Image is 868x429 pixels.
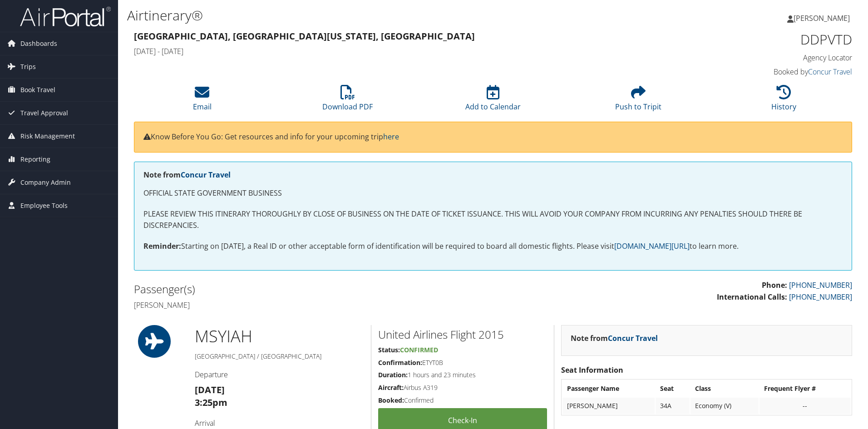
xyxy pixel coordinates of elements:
strong: Note from [571,333,658,343]
span: Dashboards [20,32,57,55]
a: [PHONE_NUMBER] [789,292,852,302]
h5: 1 hours and 23 minutes [378,370,547,380]
h5: Airbus A319 [378,383,547,392]
a: Add to Calendar [465,90,521,112]
h2: United Airlines Flight 2015 [378,327,547,342]
a: Download PDF [322,90,373,112]
a: here [383,132,399,142]
strong: Aircraft: [378,383,404,392]
span: Trips [20,55,36,78]
span: Travel Approval [20,102,68,124]
strong: Seat Information [561,365,623,375]
h5: [GEOGRAPHIC_DATA] / [GEOGRAPHIC_DATA] [195,352,364,361]
th: Seat [656,380,690,397]
span: Reporting [20,148,50,171]
a: Concur Travel [808,67,852,77]
th: Frequent Flyer # [759,380,851,397]
span: Book Travel [20,79,55,101]
p: Starting on [DATE], a Real ID or other acceptable form of identification will be required to boar... [143,241,843,252]
h5: ETYT0B [378,358,547,367]
strong: Note from [143,170,231,180]
p: Know Before You Go: Get resources and info for your upcoming trip [143,131,843,143]
strong: Duration: [378,370,408,379]
td: 34A [656,398,690,414]
img: airportal-logo.png [20,6,111,27]
span: Risk Management [20,125,75,148]
p: OFFICIAL STATE GOVERNMENT BUSINESS [143,187,843,199]
p: PLEASE REVIEW THIS ITINERARY THOROUGHLY BY CLOSE OF BUSINESS ON THE DATE OF TICKET ISSUANCE. THIS... [143,208,843,232]
strong: Confirmation: [378,358,422,367]
h4: [DATE] - [DATE] [134,46,669,56]
h4: Departure [195,370,364,380]
a: [PHONE_NUMBER] [789,280,852,290]
strong: 3:25pm [195,396,227,409]
h2: Passenger(s) [134,281,486,297]
strong: International Calls: [717,292,787,302]
span: Company Admin [20,171,71,194]
div: -- [764,402,846,410]
strong: Phone: [762,280,787,290]
span: [PERSON_NAME] [794,13,850,23]
h1: DDPVTD [683,30,852,49]
h4: Arrival [195,418,364,428]
span: Employee Tools [20,194,68,217]
strong: Reminder: [143,241,181,251]
td: [PERSON_NAME] [562,398,655,414]
th: Class [690,380,759,397]
a: Push to Tripit [615,90,661,112]
strong: Booked: [378,396,404,404]
td: Economy (V) [690,398,759,414]
a: History [771,90,796,112]
a: [DOMAIN_NAME][URL] [614,241,690,251]
strong: Status: [378,345,400,354]
h5: Confirmed [378,396,547,405]
a: Email [193,90,212,112]
strong: [GEOGRAPHIC_DATA], [GEOGRAPHIC_DATA] [US_STATE], [GEOGRAPHIC_DATA] [134,30,475,42]
th: Passenger Name [562,380,655,397]
h4: Agency Locator [683,53,852,63]
h4: Booked by [683,67,852,77]
a: [PERSON_NAME] [787,5,859,32]
a: Concur Travel [608,333,658,343]
a: Concur Travel [181,170,231,180]
h4: [PERSON_NAME] [134,300,486,310]
h1: MSY IAH [195,325,364,348]
h1: Airtinerary® [127,6,615,25]
strong: [DATE] [195,384,225,396]
span: Confirmed [400,345,438,354]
